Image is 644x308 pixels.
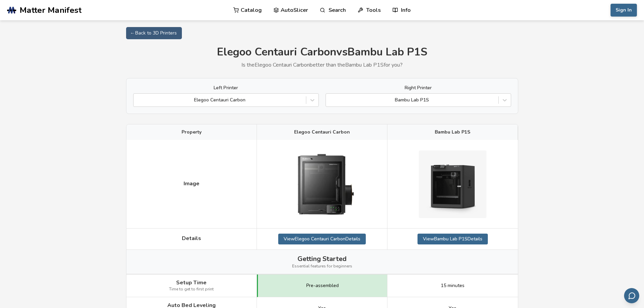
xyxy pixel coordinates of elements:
[182,235,201,241] span: Details
[126,62,518,68] p: Is the Elegoo Centauri Carbon better than the Bambu Lab P1S for you?
[441,283,464,288] span: 15 minutes
[297,255,347,263] span: Getting Started
[292,264,352,269] span: Essential features for beginners
[435,129,470,135] span: Bambu Lab P1S
[611,4,637,17] button: Sign In
[176,280,207,286] span: Setup Time
[326,85,511,91] label: Right Printer
[184,181,199,187] span: Image
[20,5,81,15] span: Matter Manifest
[624,288,639,303] button: Send feedback via email
[126,46,518,58] h1: Elegoo Centauri Carbon vs Bambu Lab P1S
[278,234,366,244] a: ViewElegoo Centauri CarbonDetails
[419,150,486,218] img: Bambu Lab P1S
[418,234,488,244] a: ViewBambu Lab P1SDetails
[288,145,356,223] img: Elegoo Centauri Carbon
[133,85,319,91] label: Left Printer
[294,129,350,135] span: Elegoo Centauri Carbon
[126,27,182,39] a: ← Back to 3D Printers
[169,287,214,292] span: Time to get to first print
[182,129,201,135] span: Property
[306,283,339,288] span: Pre-assembled
[137,97,138,103] input: Elegoo Centauri Carbon
[329,97,331,103] input: Bambu Lab P1S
